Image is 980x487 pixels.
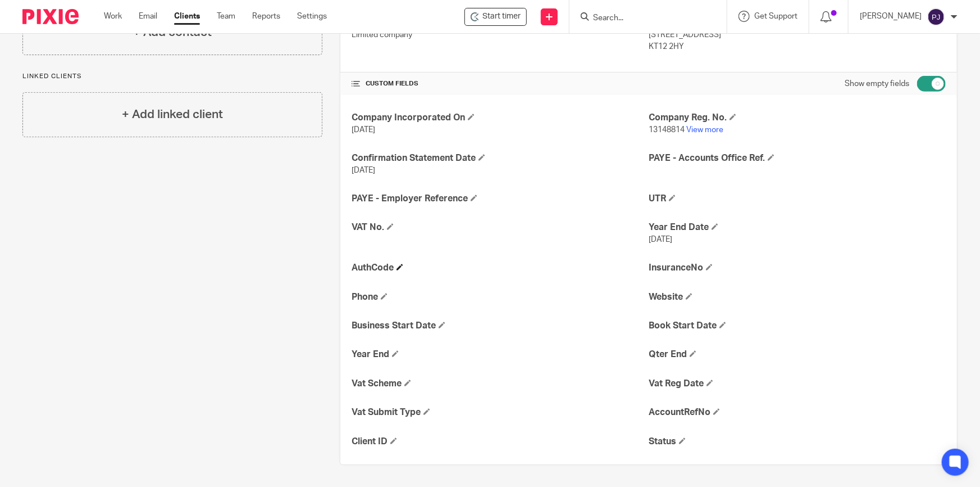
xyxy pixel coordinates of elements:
h4: PAYE - Employer Reference [352,193,649,205]
h4: Year End Date [649,222,946,233]
h4: Year End [352,349,649,360]
span: [DATE] [352,126,375,134]
input: Search [592,13,693,24]
a: Email [139,11,157,22]
p: Limited company [352,29,649,40]
h4: Phone [352,291,649,303]
h4: + Add linked client [122,106,223,123]
a: Work [104,11,122,22]
span: 13148814 [649,126,685,134]
img: Pixie [22,9,79,24]
p: [STREET_ADDRESS] [649,29,946,40]
a: Clients [174,11,200,22]
p: KT12 2HY [649,41,946,52]
span: Get Support [754,12,797,20]
label: Show empty fields [845,78,909,89]
span: [DATE] [352,166,375,174]
h4: UTR [649,193,946,205]
h4: Business Start Date [352,320,649,332]
h4: Book Start Date [649,320,946,332]
p: [PERSON_NAME] [860,11,922,22]
span: Start timer [482,11,521,22]
h4: Website [649,291,946,303]
a: Team [217,11,235,22]
a: View more [686,126,723,134]
h4: Company Reg. No. [649,112,946,124]
h4: CUSTOM FIELDS [352,79,649,88]
h4: VAT No. [352,222,649,233]
img: svg%3E [927,8,945,26]
h4: AccountRefNo [649,407,946,418]
h4: Vat Submit Type [352,407,649,418]
p: Linked clients [22,72,322,81]
h4: AuthCode [352,262,649,274]
h4: PAYE - Accounts Office Ref. [649,152,946,164]
h4: Status [649,436,946,448]
span: [DATE] [649,236,672,243]
h4: Qter End [649,349,946,360]
h4: Confirmation Statement Date [352,152,649,164]
h4: Company Incorporated On [352,112,649,124]
h4: Client ID [352,436,649,448]
h4: Vat Scheme [352,378,649,390]
a: Settings [297,11,327,22]
h4: InsuranceNo [649,262,946,274]
div: F2D BUSINESS LTD [464,8,527,26]
h4: Vat Reg Date [649,378,946,390]
a: Reports [252,11,280,22]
